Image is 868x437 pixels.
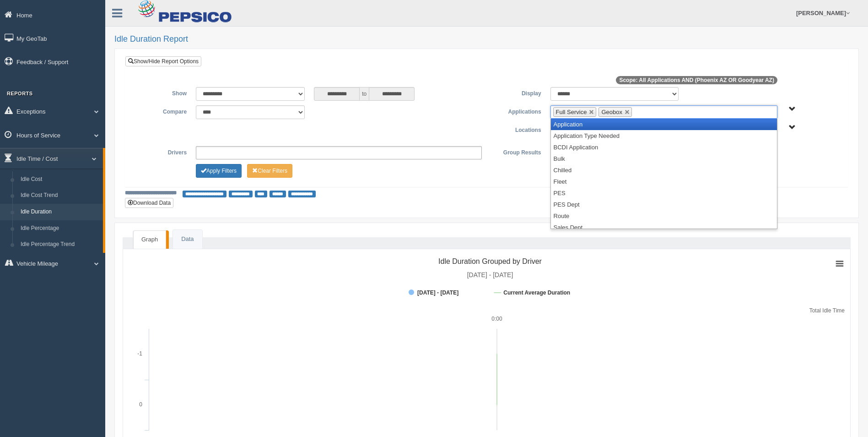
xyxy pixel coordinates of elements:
[137,350,142,357] text: -1
[551,130,777,142] li: Application Type Needed
[551,199,777,210] li: PES Dept
[556,109,587,115] span: Full Service
[16,204,103,220] a: Idle Duration
[503,290,570,296] tspan: Current Average Duration
[16,187,103,204] a: Idle Cost Trend
[551,153,777,164] li: Bulk
[16,171,103,188] a: Idle Cost
[132,87,191,98] label: Show
[139,401,142,408] text: 0
[551,187,777,199] li: PES
[438,257,542,265] tspan: Idle Duration Grouped by Driver
[133,230,166,249] a: Graph
[551,164,777,176] li: Chilled
[16,236,103,253] a: Idle Percentage Trend
[551,119,777,130] li: Application
[486,105,545,116] label: Applications
[16,220,103,237] a: Idle Percentage
[114,35,859,44] h2: Idle Duration Report
[125,56,201,66] a: Show/Hide Report Options
[417,290,458,296] tspan: [DATE] - [DATE]
[196,164,242,178] button: Change Filter Options
[551,176,777,187] li: Fleet
[132,105,191,116] label: Compare
[809,307,845,314] tspan: Total Idle Time
[551,222,777,233] li: Sales Dept
[486,87,545,98] label: Display
[551,210,777,222] li: Route
[487,124,546,135] label: Locations
[173,230,202,249] a: Data
[551,142,777,153] li: BCDI Application
[360,87,369,101] span: to
[601,109,622,115] span: Geobox
[125,198,173,208] button: Download Data
[491,316,502,322] text: 0:00
[132,146,191,157] label: Drivers
[467,271,513,279] tspan: [DATE] - [DATE]
[616,76,777,84] span: Scope: All Applications AND (Phoenix AZ OR Goodyear AZ)
[486,146,545,157] label: Group Results
[247,164,292,178] button: Change Filter Options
